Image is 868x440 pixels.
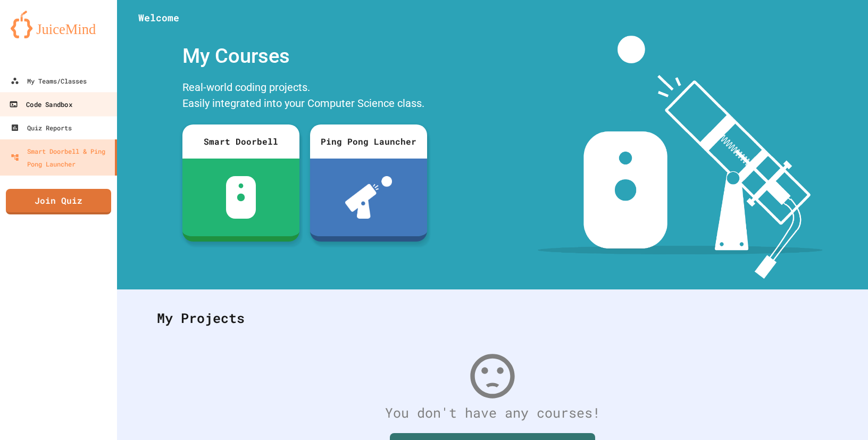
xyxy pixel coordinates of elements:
[146,297,839,339] div: My Projects
[310,124,427,159] div: Ping Pong Launcher
[177,77,432,117] div: Real-world coding projects. Easily integrated into your Computer Science class.
[9,98,72,111] div: Code Sandbox
[11,74,87,87] div: My Teams/Classes
[6,189,111,214] a: Join Quiz
[182,124,299,159] div: Smart Doorbell
[177,36,432,77] div: My Courses
[11,121,72,134] div: Quiz Reports
[11,11,106,38] img: logo-orange.svg
[226,176,256,219] img: sdb-white.svg
[345,176,393,219] img: ppl-with-ball.png
[538,36,823,279] img: banner-image-my-projects.png
[146,403,839,423] div: You don't have any courses!
[11,145,111,170] div: Smart Doorbell & Ping Pong Launcher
